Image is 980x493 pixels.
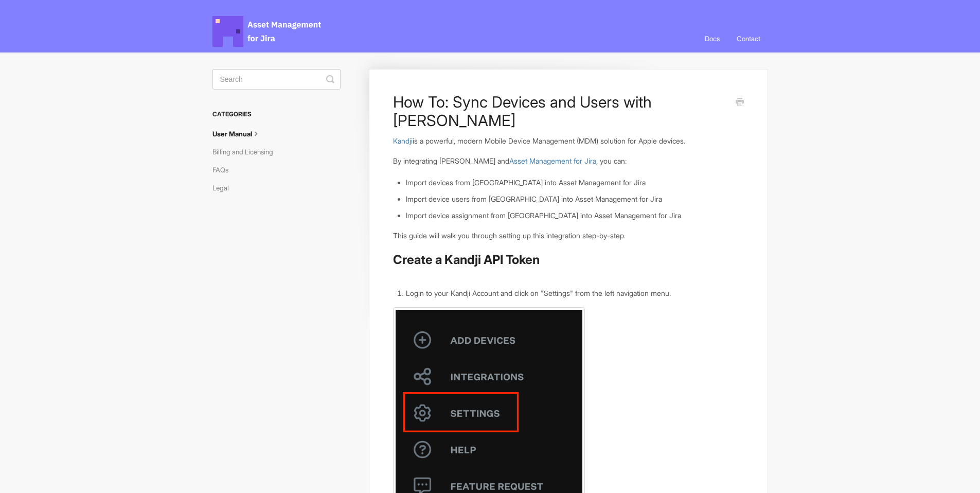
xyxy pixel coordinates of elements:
p: By integrating [PERSON_NAME] and , you can: [393,155,743,167]
h1: How To: Sync Devices and Users with [PERSON_NAME] [393,93,728,130]
p: This guide will walk you through setting up this integration step-by-step. [393,230,743,241]
a: FAQs [212,162,236,178]
li: Login to your Kandji Account and click on "Settings" from the left navigation menu. [406,288,743,299]
li: Import device users from [GEOGRAPHIC_DATA] into Asset Management for Jira [406,193,743,205]
p: is a powerful, modern Mobile Device Management (MDM) solution for Apple devices. [393,135,743,147]
span: Asset Management for Jira Docs [212,16,323,47]
h2: Create a Kandji API Token [393,252,743,268]
h3: Categories [212,105,341,124]
a: Print this Article [736,97,744,108]
a: Billing and Licensing [212,144,281,160]
input: Search [212,69,341,90]
li: Import device assignment from [GEOGRAPHIC_DATA] into Asset Management for Jira [406,210,743,221]
a: User Manual [212,126,269,142]
a: Contact [729,25,768,52]
a: Asset Management for Jira [509,156,596,165]
a: Kandji [393,136,413,145]
a: Legal [212,180,237,196]
li: Import devices from [GEOGRAPHIC_DATA] into Asset Management for Jira [406,177,743,188]
a: Docs [697,25,727,52]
